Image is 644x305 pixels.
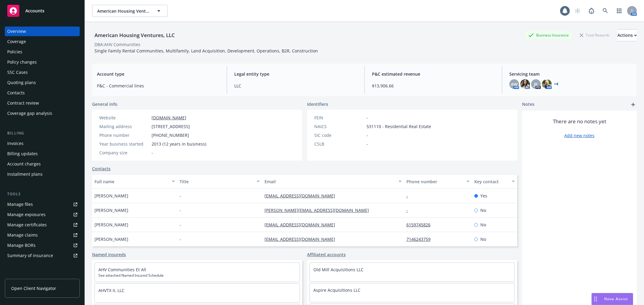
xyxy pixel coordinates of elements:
button: Full name [92,174,177,189]
div: Quoting plans [7,78,36,87]
span: [STREET_ADDRESS] [152,123,190,130]
div: Drag to move [592,293,599,305]
a: Manage BORs [5,241,80,250]
a: [EMAIL_ADDRESS][DOMAIN_NAME] [264,222,340,228]
a: add [630,101,637,108]
a: Coverage [5,37,80,46]
div: Phone number [99,132,149,138]
div: Coverage gap analysis [7,108,52,118]
a: Manage claims [5,230,80,240]
a: Overview [5,27,80,36]
div: Manage certificates [7,220,47,230]
div: NAICS [314,123,364,130]
a: Manage files [5,200,80,209]
button: Nova Assist [591,293,633,305]
button: Phone number [404,174,472,189]
a: Named insureds [92,251,126,258]
a: Search [599,5,611,17]
div: Website [99,115,149,121]
a: AHVTX II, LLC [98,288,124,293]
div: Coverage [7,37,26,46]
span: - [367,141,368,147]
div: Manage BORs [7,241,36,250]
span: No [480,207,486,213]
img: photo [520,79,530,89]
span: JK [534,81,538,87]
div: Full name [95,178,168,185]
div: CSLB [314,141,364,147]
button: Email [262,174,404,189]
span: General info [92,101,117,107]
span: American Housing Ventures, LLC [97,8,149,14]
div: DBA: AHV Communities [95,41,140,48]
span: - [180,222,181,228]
div: Title [180,178,253,185]
span: Open Client Navigator [11,285,56,291]
span: Account type [97,71,219,77]
span: - [180,207,181,213]
a: Policy changes [5,57,80,67]
span: - [180,193,181,199]
div: SIC code [314,132,364,138]
span: - [367,115,368,121]
a: Report a Bug [585,5,598,17]
a: Start snowing [572,5,584,17]
span: Accounts [25,8,44,13]
a: 7146243759 [406,236,435,242]
div: Policy changes [7,57,37,67]
span: [PERSON_NAME] [95,193,128,199]
span: Yes [480,193,487,199]
div: Overview [7,27,26,36]
div: Account charges [7,159,41,169]
div: Total Rewards [577,31,613,39]
div: Company size [99,149,149,156]
span: No [480,236,486,242]
div: Tools [5,191,80,197]
a: Contacts [92,165,111,172]
a: Billing updates [5,149,80,159]
a: Installment plans [5,169,80,179]
a: Aspire Acquisitions LLC [313,287,360,293]
a: Summary of insurance [5,251,80,260]
span: [PHONE_NUMBER] [152,132,189,138]
div: American Housing Ventures, LLC [92,31,177,39]
span: There are no notes yet [553,118,606,125]
a: Accounts [5,2,80,19]
span: Notes [522,101,534,108]
a: 6159745826 [406,222,435,228]
a: Invoices [5,139,80,148]
div: Manage claims [7,230,38,240]
a: Manage exposures [5,210,80,219]
div: Actions [617,30,637,41]
button: Actions [617,29,637,41]
span: [PERSON_NAME] [95,236,128,242]
a: - [406,193,413,199]
button: Key contact [472,174,517,189]
div: Billing updates [7,149,38,159]
span: No [480,222,486,228]
a: Add new notes [564,132,594,139]
span: $13,906.66 [372,83,495,89]
a: Old Mill Acquisitions LLC [313,267,364,272]
div: Analytics hub [5,272,80,278]
div: Phone number [406,178,463,185]
a: Switch app [613,5,625,17]
button: American Housing Ventures, LLC [92,5,168,17]
img: photo [542,79,552,89]
a: Contract review [5,98,80,108]
a: [DOMAIN_NAME] [152,115,186,121]
span: Servicing team [509,71,632,77]
a: +4 [554,82,558,86]
button: Title [177,174,262,189]
a: Manage certificates [5,220,80,230]
a: Affiliated accounts [307,251,346,258]
div: Invoices [7,139,24,148]
span: P&C estimated revenue [372,71,495,77]
a: Account charges [5,159,80,169]
span: LLC [234,83,357,89]
div: Mailing address [99,123,149,130]
span: 531110 - Residential Real Estate [367,123,431,130]
span: Legal entity type [234,71,357,77]
span: - [152,149,153,156]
